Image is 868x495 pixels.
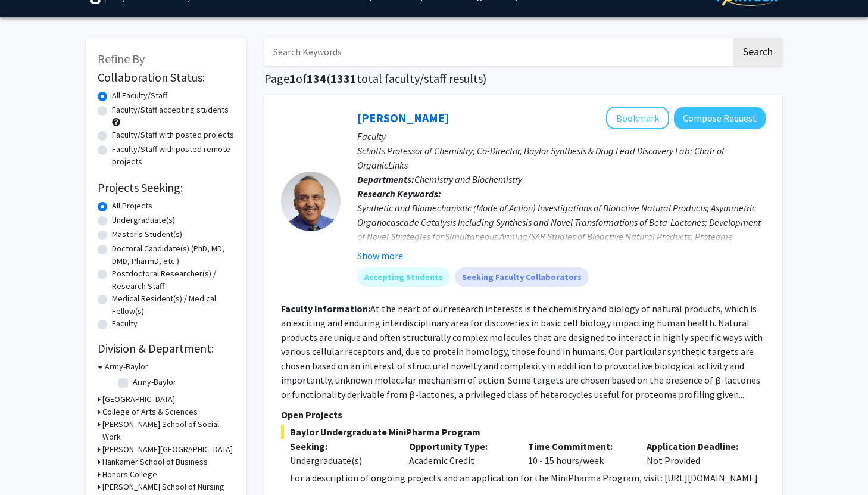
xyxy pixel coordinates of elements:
button: Add Daniel Romo to Bookmarks [606,107,669,129]
div: Synthetic and Biomechanistic (Mode of Action) Investigations of Bioactive Natural Products; Asymm... [357,201,766,258]
div: Academic Credit [400,439,519,468]
span: Refine By [98,51,145,66]
p: Opportunity Type: [409,439,510,453]
label: Faculty/Staff with posted projects [112,129,234,141]
span: Baylor Undergraduate MiniPharma Program [281,425,766,439]
button: Search [733,38,782,66]
label: Medical Resident(s) / Medical Fellow(s) [112,292,235,317]
span: 1 [289,71,296,86]
label: Faculty/Staff with posted remote projects [112,143,235,168]
button: Compose Request to Daniel Romo [674,107,766,129]
div: 10 - 15 hours/week [519,439,638,468]
label: All Faculty/Staff [112,89,167,102]
p: Schotts Professor of Chemistry; Co-Director, Baylor Synthesis & Drug Lead Discovery Lab; Chair of... [357,144,766,172]
b: Faculty Information: [281,303,370,315]
h3: Hankamer School of Business [102,456,208,468]
b: Research Keywords: [357,188,441,200]
mat-chip: Accepting Students [357,267,450,287]
input: Search Keywords [264,38,732,66]
h3: [PERSON_NAME] School of Nursing [102,481,224,493]
a: [PERSON_NAME] [357,110,449,125]
iframe: Chat [9,441,51,486]
h1: Page of ( total faculty/staff results) [264,71,782,86]
p: Time Commitment: [528,439,629,453]
h3: College of Arts & Sciences [102,406,198,418]
span: Chemistry and Biochemistry [414,173,522,185]
mat-chip: Seeking Faculty Collaborators [455,267,589,287]
b: Departments: [357,173,414,185]
label: Faculty/Staff accepting students [112,104,229,116]
fg-read-more: At the heart of our research interests is the chemistry and biology of natural products, which is... [281,303,763,400]
label: All Projects [112,200,152,212]
label: Postdoctoral Researcher(s) / Research Staff [112,267,235,292]
h2: Projects Seeking: [98,180,235,195]
p: Open Projects [281,407,766,422]
p: For a description of ongoing projects and an application for the MiniPharma Program, visit: [URL]... [290,471,766,485]
label: Faculty [112,317,138,330]
div: Undergraduate(s) [290,453,391,468]
div: Not Provided [638,439,757,468]
label: Army-Baylor [133,376,176,388]
h3: Honors College [102,468,157,481]
p: Faculty [357,129,766,144]
h3: [PERSON_NAME] School of Social Work [102,418,235,443]
button: Show more [357,248,403,263]
label: Master's Student(s) [112,228,182,241]
h2: Division & Department: [98,341,235,356]
span: 134 [307,71,326,86]
p: Seeking: [290,439,391,453]
label: Doctoral Candidate(s) (PhD, MD, DMD, PharmD, etc.) [112,242,235,267]
span: 1331 [330,71,357,86]
label: Undergraduate(s) [112,214,175,226]
h2: Collaboration Status: [98,70,235,85]
p: Application Deadline: [647,439,748,453]
h3: [GEOGRAPHIC_DATA] [102,393,175,406]
h3: [PERSON_NAME][GEOGRAPHIC_DATA] [102,443,233,456]
h3: Army-Baylor [105,360,148,373]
